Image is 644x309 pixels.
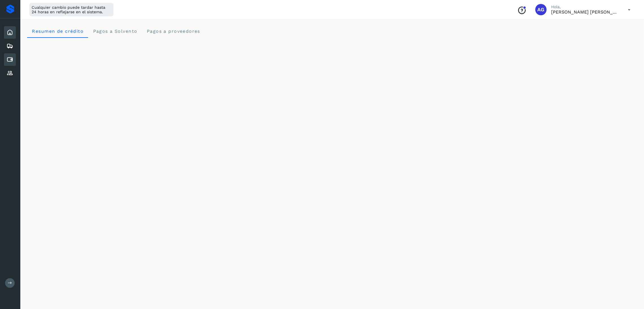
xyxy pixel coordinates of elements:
[29,3,113,16] div: Cualquier cambio puede tardar hasta 24 horas en reflejarse en el sistema.
[551,5,619,9] p: Hola,
[4,40,16,52] div: Embarques
[4,26,16,39] div: Inicio
[551,9,619,15] p: Abigail Gonzalez Leon
[32,29,84,34] span: Resumen de crédito
[4,67,16,79] div: Proveedores
[93,29,137,34] span: Pagos a Solvento
[146,29,200,34] span: Pagos a proveedores
[4,53,16,66] div: Cuentas por pagar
